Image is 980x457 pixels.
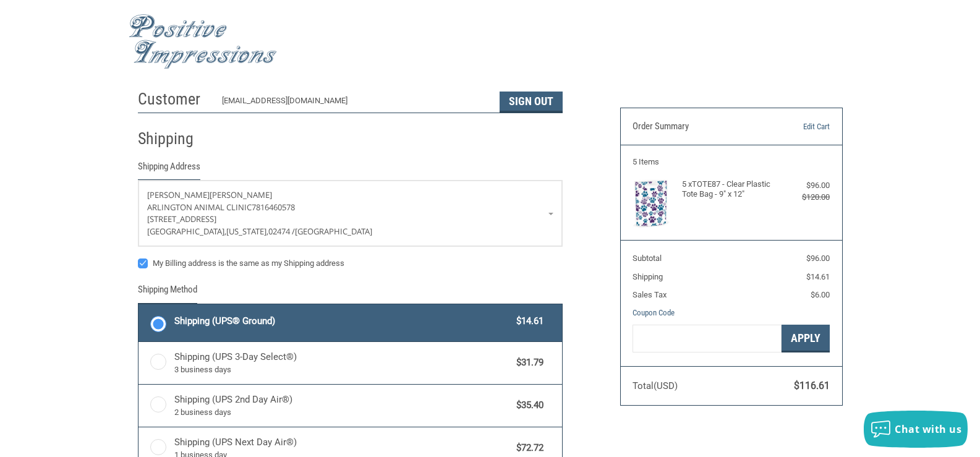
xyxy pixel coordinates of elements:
[633,380,678,391] span: Total (USD)
[268,226,295,237] span: 02474 /
[147,202,252,213] span: Arlington Animal Clinic
[511,356,544,370] span: $31.79
[511,398,544,412] span: $35.40
[129,14,277,69] img: Positive Impressions
[633,254,662,263] span: Subtotal
[500,92,563,113] button: Sign Out
[174,364,511,376] span: 3 business days
[147,189,210,200] span: [PERSON_NAME]
[633,290,667,299] span: Sales Tax
[147,213,216,224] span: [STREET_ADDRESS]
[780,179,830,192] div: $96.00
[210,189,272,200] span: [PERSON_NAME]
[782,325,830,352] button: Apply
[895,422,961,436] span: Chat with us
[226,226,268,237] span: [US_STATE],
[174,350,511,376] span: Shipping (UPS 3-Day Select®)
[511,441,544,455] span: $72.72
[138,181,562,246] a: Enter or select a different address
[174,393,511,419] span: Shipping (UPS 2nd Day Air®)
[633,272,663,281] span: Shipping
[811,290,830,299] span: $6.00
[174,314,511,328] span: Shipping (UPS® Ground)
[682,179,778,200] h4: 5 x TOTE87 - Clear Plastic Tote Bag - 9" x 12"
[138,160,200,180] legend: Shipping Address
[138,283,197,303] legend: Shipping Method
[794,380,830,391] span: $116.61
[138,129,210,149] h2: Shipping
[147,226,226,237] span: [GEOGRAPHIC_DATA],
[174,406,511,419] span: 2 business days
[633,157,830,167] h3: 5 Items
[806,254,830,263] span: $96.00
[633,121,767,133] h3: Order Summary
[511,314,544,328] span: $14.61
[864,411,968,448] button: Chat with us
[138,89,210,109] h2: Customer
[222,95,487,113] div: [EMAIL_ADDRESS][DOMAIN_NAME]
[252,202,295,213] span: 7816460578
[767,121,830,133] a: Edit Cart
[633,325,782,352] input: Gift Certificate or Coupon Code
[295,226,372,237] span: [GEOGRAPHIC_DATA]
[780,191,830,203] div: $120.00
[633,308,675,317] a: Coupon Code
[138,258,563,268] label: My Billing address is the same as my Shipping address
[806,272,830,281] span: $14.61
